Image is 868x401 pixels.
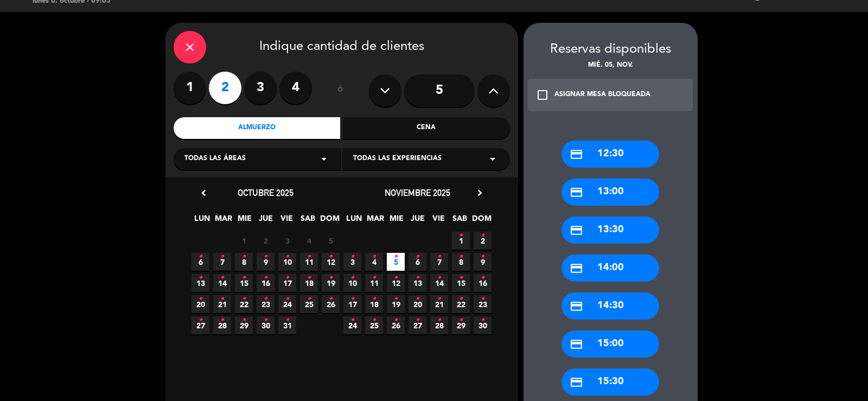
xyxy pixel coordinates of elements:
span: 10 [343,274,361,292]
i: • [242,248,246,265]
span: MAR [366,212,384,230]
i: • [350,269,354,287]
div: 15:30 [561,368,659,396]
span: 10 [278,253,296,271]
i: • [481,311,484,329]
span: Todas las áreas [184,154,246,164]
span: 9 [474,253,492,271]
span: 1 [235,232,253,250]
i: arrow_drop_down [317,152,330,166]
span: 12 [322,253,340,271]
div: ó [323,72,358,110]
div: 13:30 [561,217,659,244]
i: • [285,311,289,329]
span: 16 [474,274,492,292]
i: • [459,227,463,244]
i: • [394,290,398,308]
span: 18 [365,295,383,313]
i: • [437,269,441,287]
i: check_box_outline_blank [536,88,549,101]
i: credit_card [570,375,583,389]
span: 6 [192,253,209,271]
i: arrow_drop_down [486,152,499,166]
i: credit_card [570,338,583,351]
i: • [437,311,441,329]
i: • [264,269,267,287]
span: 30 [474,316,492,334]
i: • [459,290,463,308]
span: 20 [192,295,209,313]
i: • [350,311,354,329]
label: 1 [174,72,206,104]
i: credit_card [570,148,583,161]
span: 25 [300,295,318,313]
i: • [416,269,419,287]
i: • [307,269,311,287]
span: MIE [387,212,405,230]
label: 2 [209,72,241,104]
label: 4 [279,72,312,104]
span: MIE [235,212,253,230]
i: • [264,290,267,308]
i: • [307,248,311,265]
span: VIE [430,212,448,230]
i: • [199,311,202,329]
span: LUN [345,212,363,230]
span: 22 [452,295,470,313]
i: • [285,248,289,265]
span: 21 [213,295,231,313]
span: noviembre 2025 [385,187,450,198]
i: • [481,269,484,287]
span: 15 [235,274,253,292]
i: close [183,41,196,54]
i: • [394,248,398,265]
span: 1 [452,232,470,250]
span: 3 [278,232,296,250]
span: DOM [472,212,490,230]
i: • [350,248,354,265]
i: • [394,311,398,329]
i: credit_card [570,186,583,199]
span: 7 [213,253,231,271]
span: JUE [409,212,426,230]
span: 20 [409,295,426,313]
span: MAR [214,212,232,230]
span: 15 [452,274,470,292]
i: • [459,311,463,329]
span: 2 [474,232,492,250]
i: • [264,248,267,265]
span: 7 [430,253,448,271]
i: • [242,311,246,329]
span: 11 [300,253,318,271]
span: 27 [409,316,426,334]
span: 29 [235,316,253,334]
span: 25 [365,316,383,334]
span: 4 [365,253,383,271]
span: 4 [300,232,318,250]
span: VIE [278,212,296,230]
div: mié. 05, nov. [524,60,698,71]
i: • [394,269,398,287]
span: 8 [452,253,470,271]
i: • [372,269,376,287]
span: 13 [409,274,426,292]
span: 19 [387,295,405,313]
span: 18 [300,274,318,292]
div: 14:00 [561,254,659,282]
i: • [372,290,376,308]
i: • [329,269,333,287]
span: SAB [451,212,469,230]
i: • [329,290,333,308]
span: 28 [430,316,448,334]
span: 26 [387,316,405,334]
i: credit_card [570,224,583,237]
i: • [220,290,224,308]
div: ASIGNAR MESA BLOQUEADA [554,90,650,100]
div: Reservas disponibles [524,39,698,60]
span: 24 [278,295,296,313]
i: • [372,248,376,265]
span: 9 [257,253,275,271]
span: 13 [192,274,209,292]
span: DOM [320,212,338,230]
div: Indique cantidad de clientes [174,31,510,63]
